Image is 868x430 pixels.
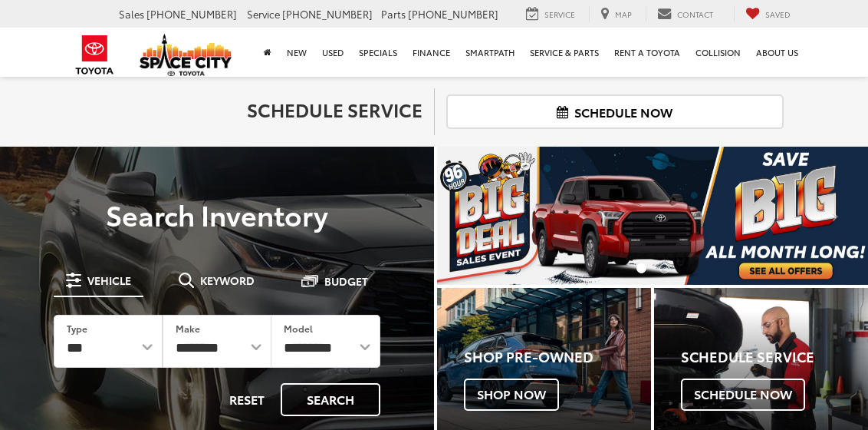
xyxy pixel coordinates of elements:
span: [PHONE_NUMBER] [146,7,237,21]
span: Saved [765,8,791,20]
span: [PHONE_NUMBER] [408,7,498,21]
div: carousel slide number 1 of 2 [437,147,868,285]
li: Go to slide number 1. [636,263,646,273]
a: New [279,28,314,77]
span: Vehicle [87,275,131,286]
li: Go to slide number 2. [659,263,669,273]
span: [PHONE_NUMBER] [282,7,373,21]
button: Search [281,383,380,416]
a: SmartPath [458,28,522,77]
span: Shop Now [464,379,559,411]
img: Big Deal Sales Event [437,147,868,285]
a: Map [589,6,643,22]
a: Contact [646,6,725,22]
label: Model [284,322,313,335]
h4: Schedule Service [681,349,868,365]
span: Contact [677,8,713,20]
span: Map [615,8,632,20]
span: Service [247,7,280,21]
a: Schedule Now [446,94,784,129]
a: Rent a Toyota [607,28,688,77]
h3: Search Inventory [32,199,402,230]
img: Toyota [66,30,123,80]
span: Parts [381,7,406,21]
button: Click to view previous picture. [437,177,501,254]
section: Carousel section with vehicle pictures - may contain disclaimers. [437,147,868,285]
button: Click to view next picture. [804,177,868,254]
img: Space City Toyota [140,34,232,76]
label: Type [67,322,87,335]
span: Sales [119,7,144,21]
a: Service [515,6,587,22]
a: Specials [351,28,405,77]
label: Make [176,322,200,335]
a: Home [256,28,279,77]
a: Collision [688,28,748,77]
a: About Us [748,28,806,77]
button: Reset [216,383,278,416]
a: Finance [405,28,458,77]
span: Keyword [200,275,255,286]
a: Service & Parts [522,28,607,77]
h2: Schedule Service [84,99,422,119]
h4: Shop Pre-Owned [464,349,651,365]
span: Service [544,8,575,20]
a: Used [314,28,351,77]
span: Budget [324,276,368,286]
a: My Saved Vehicles [734,6,802,22]
span: Schedule Now [681,379,805,411]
